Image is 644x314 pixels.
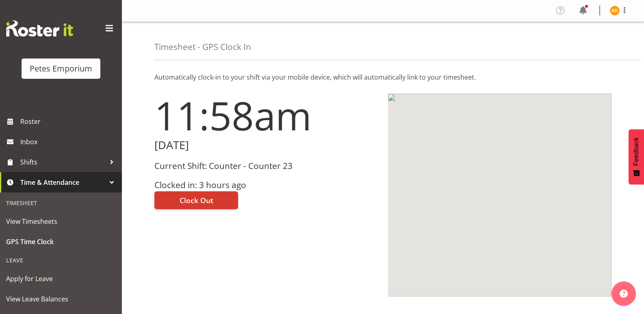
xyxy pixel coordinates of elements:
a: View Timesheets [2,211,120,232]
h1: 11:58am [154,93,378,137]
h3: Clocked in: 3 hours ago [154,180,378,190]
h4: Timesheet - GPS Clock In [154,42,251,52]
span: Roster [20,115,118,128]
span: GPS Time Clock [6,236,116,248]
span: View Timesheets [6,215,116,227]
span: View Leave Balances [6,293,116,305]
button: Feedback - Show survey [629,129,644,184]
span: Time & Attendance [20,176,106,188]
img: help-xxl-2.png [620,290,628,298]
div: Leave [2,252,120,269]
a: GPS Time Clock [2,232,120,252]
img: amelia-denz7002.jpg [610,6,620,15]
div: Timesheet [2,195,120,211]
p: Automatically clock-in to your shift via your mobile device, which will automatically link to you... [154,72,611,82]
h3: Current Shift: Counter - Counter 23 [154,161,378,171]
span: Feedback [633,137,640,166]
button: Clock Out [154,191,238,209]
span: Shifts [20,156,106,168]
div: Petes Emporium [30,63,92,75]
span: Clock Out [180,195,213,206]
h2: [DATE] [154,139,378,152]
span: Inbox [20,136,118,148]
a: View Leave Balances [2,289,120,309]
span: Apply for Leave [6,273,116,285]
a: Apply for Leave [2,269,120,289]
img: Rosterit website logo [6,20,73,37]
